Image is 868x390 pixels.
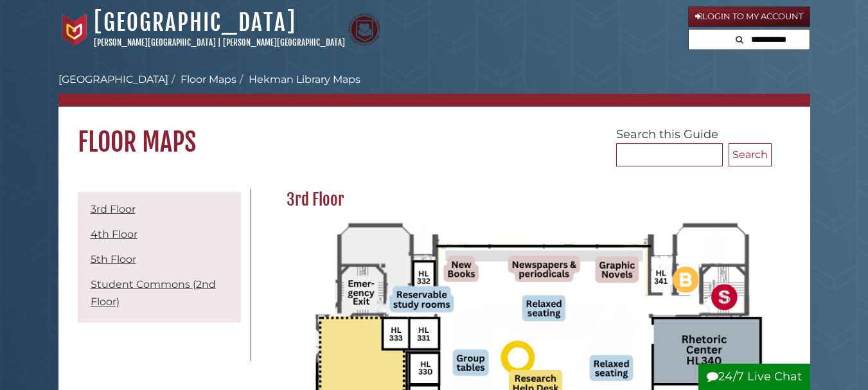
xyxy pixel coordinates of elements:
[236,72,360,87] li: Hekman Library Maps
[58,72,810,107] nav: breadcrumb
[729,143,772,166] button: Search
[94,37,216,48] a: [PERSON_NAME][GEOGRAPHIC_DATA]
[91,228,137,240] a: 4th Floor
[58,107,810,158] h1: Floor Maps
[58,13,91,46] img: Calvin University
[736,35,743,44] i: Search
[78,189,241,329] div: Guide Pages
[94,8,296,37] a: [GEOGRAPHIC_DATA]
[348,13,380,46] img: Calvin Theological Seminary
[181,73,236,85] a: Floor Maps
[223,37,345,48] a: [PERSON_NAME][GEOGRAPHIC_DATA]
[732,30,747,47] button: Search
[91,278,216,308] a: Student Commons (2nd Floor)
[280,190,772,210] h2: 3rd Floor
[58,73,168,85] a: [GEOGRAPHIC_DATA]
[91,203,136,215] a: 3rd Floor
[218,37,221,48] span: |
[91,253,136,265] a: 5th Floor
[698,364,810,390] button: 24/7 Live Chat
[688,6,810,27] a: Login to My Account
